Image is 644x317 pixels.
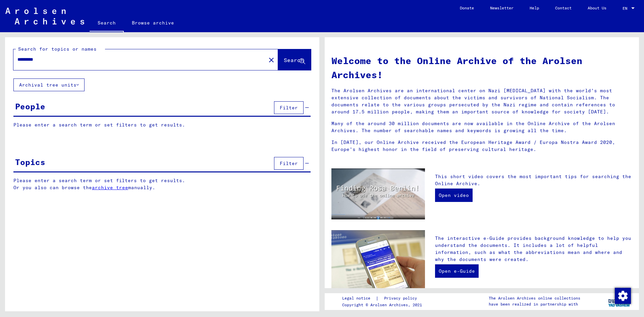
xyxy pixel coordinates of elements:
[124,15,182,31] a: Browse archive
[435,173,632,187] p: This short video covers the most important tips for searching the Online Archive.
[435,189,473,202] a: Open video
[342,295,425,302] div: |
[13,177,311,191] p: Please enter a search term or set filters to get results. Or you also can browse the manually.
[15,156,45,168] div: Topics
[18,46,97,52] mat-label: Search for topics or names
[331,168,425,219] img: video.jpg
[623,6,630,11] span: EN
[267,56,275,64] mat-icon: close
[280,160,298,166] span: Filter
[331,230,425,293] img: eguide.jpg
[278,49,311,70] button: Search
[379,295,425,302] a: Privacy policy
[284,57,304,63] span: Search
[90,15,124,32] a: Search
[265,53,278,66] button: Clear
[274,101,304,114] button: Filter
[342,302,425,308] p: Copyright © Arolsen Archives, 2021
[607,293,632,310] img: yv_logo.png
[331,120,632,134] p: Many of the around 30 million documents are now available in the Online Archive of the Arolsen Ar...
[13,78,85,91] button: Archival tree units
[5,8,84,24] img: Arolsen_neg.svg
[280,105,298,111] span: Filter
[435,264,479,278] a: Open e-Guide
[489,295,580,301] p: The Arolsen Archives online collections
[331,87,632,115] p: The Arolsen Archives are an international center on Nazi [MEDICAL_DATA] with the world’s most ext...
[342,295,376,302] a: Legal notice
[13,121,311,128] p: Please enter a search term or set filters to get results.
[15,100,45,112] div: People
[331,54,632,82] h1: Welcome to the Online Archive of the Arolsen Archives!
[614,287,631,304] div: Change consent
[489,301,580,307] p: have been realized in partnership with
[331,139,632,153] p: In [DATE], our Online Archive received the European Heritage Award / Europa Nostra Award 2020, Eu...
[435,235,632,263] p: The interactive e-Guide provides background knowledge to help you understand the documents. It in...
[92,184,128,191] a: archive tree
[615,288,631,304] img: Change consent
[274,157,304,170] button: Filter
